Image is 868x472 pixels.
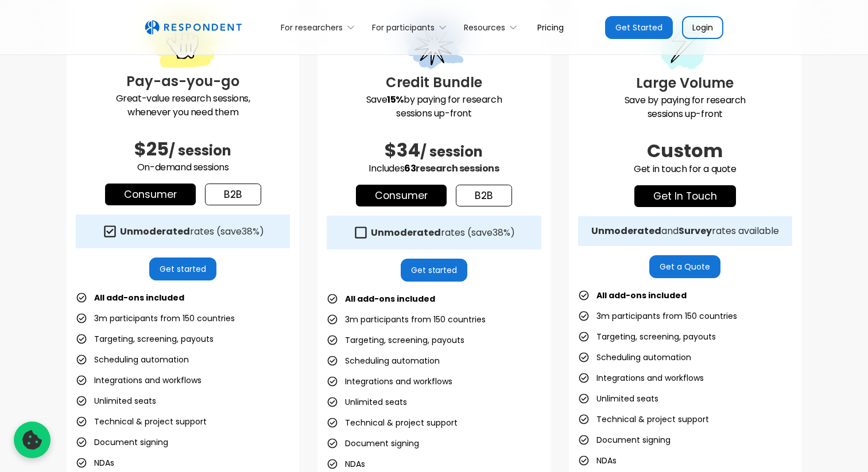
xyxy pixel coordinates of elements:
[76,434,168,450] li: Document signing
[385,137,420,163] span: $34
[371,227,515,239] div: rates (save )
[591,225,779,237] div: and rates available
[401,259,468,282] a: Get started
[327,435,419,451] li: Document signing
[120,225,190,238] strong: Unmoderated
[578,329,716,345] li: Targeting, screening, payouts
[404,162,416,175] span: 63
[649,255,720,278] a: Get a Quote
[493,226,510,239] span: 38%
[578,370,704,386] li: Integrations and workflows
[76,161,290,174] p: On-demand sessions
[456,185,512,206] a: b2b
[578,432,671,448] li: Document signing
[327,456,365,472] li: NDAs
[145,20,242,35] a: home
[416,162,499,175] span: research sessions
[76,310,235,326] li: 3m participants from 150 countries
[76,331,214,347] li: Targeting, screening, payouts
[120,226,264,237] div: rates (save )
[76,372,201,388] li: Integrations and workflows
[578,391,658,407] li: Unlimited seats
[327,162,541,175] p: Includes
[327,373,452,389] li: Integrations and workflows
[682,16,723,39] a: Login
[420,142,483,161] span: / session
[464,22,505,33] div: Resources
[327,93,541,120] p: Save by paying for research sessions up-front
[578,308,737,324] li: 3m participants from 150 countries
[327,394,407,410] li: Unlimited seats
[634,185,736,207] a: get in touch
[458,14,528,41] div: Resources
[105,184,196,205] a: Consumer
[578,73,792,93] h3: Large Volume
[578,162,792,176] p: Get in touch for a quote
[578,453,617,469] li: NDAs
[345,293,435,305] strong: All add-ons included
[145,20,242,35] img: Untitled UI logotext
[366,14,458,41] div: For participants
[76,352,189,368] li: Scheduling automation
[76,92,290,119] p: Great-value research sessions, whenever you need them
[647,138,723,163] span: Custom
[371,226,441,239] strong: Unmoderated
[591,224,661,237] strong: Unmoderated
[578,93,792,121] p: Save by paying for research sessions up-front
[76,414,207,430] li: Technical & project support
[281,22,343,33] div: For researchers
[134,136,169,162] span: $25
[76,455,114,471] li: NDAs
[605,16,673,39] a: Get Started
[76,71,290,92] h3: Pay-as-you-go
[327,415,458,431] li: Technical & project support
[327,72,541,93] h3: Credit Bundle
[149,258,216,280] a: Get started
[205,184,261,205] a: b2b
[528,14,573,41] a: Pricing
[169,141,231,160] span: / session
[242,225,259,238] span: 38%
[274,14,366,41] div: For researchers
[327,311,486,327] li: 3m participants from 150 countries
[578,349,691,365] li: Scheduling automation
[327,332,464,348] li: Targeting, screening, payouts
[679,224,712,237] strong: Survey
[387,93,404,106] strong: 15%
[372,22,435,33] div: For participants
[327,353,440,369] li: Scheduling automation
[578,411,709,427] li: Technical & project support
[596,290,687,301] strong: All add-ons included
[94,292,184,303] strong: All add-ons included
[356,185,447,206] a: Consumer
[76,393,156,409] li: Unlimited seats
